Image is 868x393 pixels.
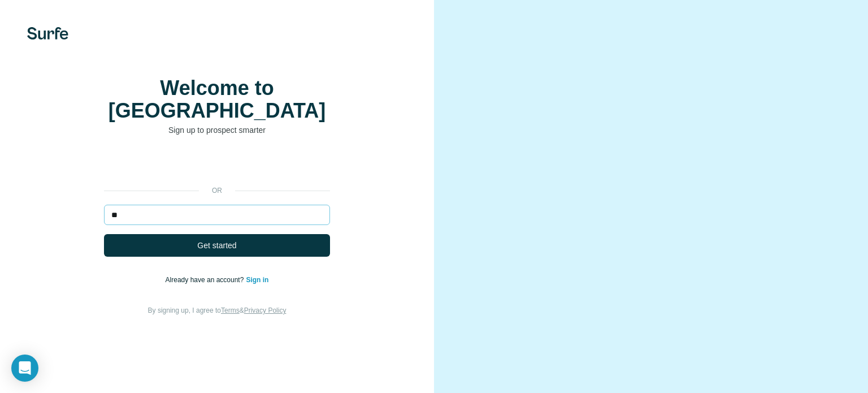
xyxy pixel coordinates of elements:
span: Already have an account? [166,276,246,284]
a: Terms [221,306,240,314]
h1: Welcome to [GEOGRAPHIC_DATA] [104,77,330,122]
img: Surfe's logo [27,27,68,40]
a: Privacy Policy [244,306,287,314]
button: Get started [104,234,330,257]
iframe: Sign in with Google Button [98,153,336,178]
span: Get started [197,240,236,251]
div: Open Intercom Messenger [11,355,38,382]
p: Sign up to prospect smarter [104,124,330,136]
a: Sign in [246,276,268,284]
span: By signing up, I agree to & [148,306,287,314]
p: or [199,185,235,196]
